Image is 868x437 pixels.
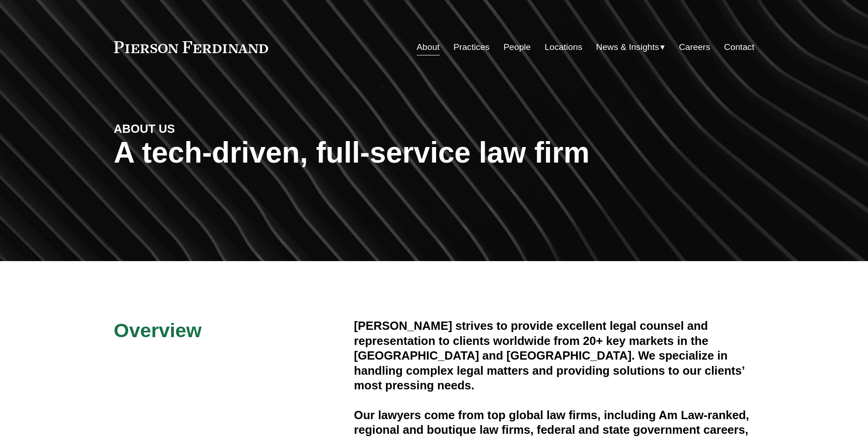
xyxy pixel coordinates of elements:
[679,38,710,56] a: Careers
[453,38,490,56] a: Practices
[354,318,755,393] h4: [PERSON_NAME] strives to provide excellent legal counsel and representation to clients worldwide ...
[503,38,531,56] a: People
[114,136,755,169] h1: A tech-driven, full-service law firm
[724,38,754,56] a: Contact
[596,38,665,56] a: folder dropdown
[114,122,175,135] strong: ABOUT US
[545,38,582,56] a: Locations
[596,39,659,55] span: News & Insights
[114,319,202,341] span: Overview
[417,38,440,56] a: About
